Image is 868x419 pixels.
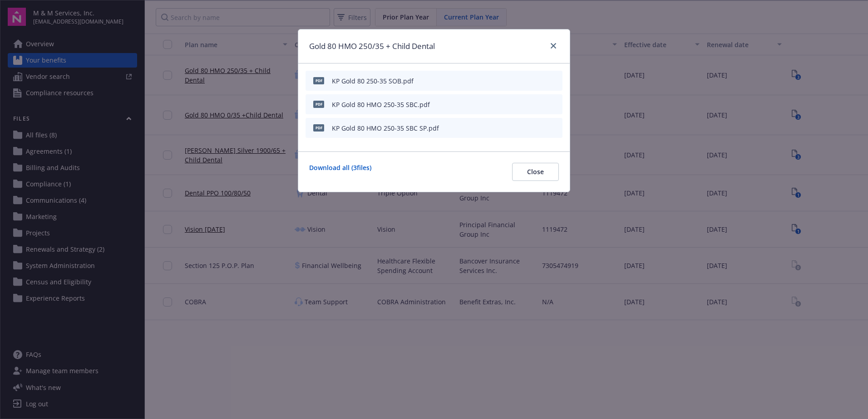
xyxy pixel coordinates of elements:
span: Close [527,167,544,176]
button: download file [536,76,543,86]
span: pdf [313,124,324,131]
div: KP Gold 80 HMO 250-35 SBC.pdf [332,100,430,109]
span: pdf [313,77,324,84]
h1: Gold 80 HMO 250/35 + Child Dental [309,40,435,52]
span: pdf [313,101,324,107]
div: KP Gold 80 HMO 250-35 SBC SP.pdf [332,123,439,133]
button: preview file [551,100,559,109]
div: KP Gold 80 250-35 SOB.pdf [332,76,414,86]
button: download file [536,100,543,109]
a: Download all ( 3 files) [309,163,371,181]
a: close [548,40,559,51]
button: preview file [551,123,559,133]
button: preview file [551,76,559,86]
button: download file [536,123,543,133]
button: Close [512,163,559,181]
